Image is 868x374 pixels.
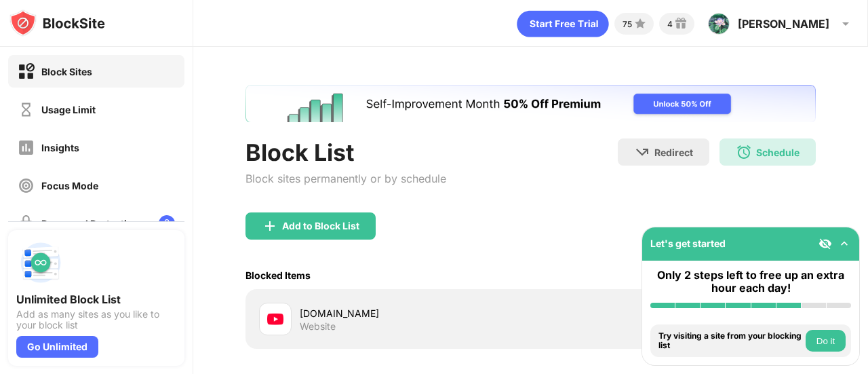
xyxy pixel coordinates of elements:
[245,172,446,185] div: Block sites permanently or by schedule
[16,293,176,306] div: Unlimited Block List
[667,19,673,29] div: 4
[245,138,446,166] div: Block List
[41,218,139,229] div: Password Protection
[632,16,648,32] img: points-small.svg
[18,139,35,156] img: insights-off.svg
[41,180,98,191] div: Focus Mode
[708,13,730,35] img: ACg8ocLtzoNwKqRpEvA5EOI-fucieoJ-3xVKzFjzG51rVPncp74QdvWQxw=s96-c
[806,330,846,352] button: Do it
[18,101,35,118] img: time-usage-off.svg
[41,104,96,115] div: Usage Limit
[658,331,802,351] div: Try visiting a site from your blocking list
[267,311,283,327] img: favicons
[654,147,693,158] div: Redirect
[245,269,311,281] div: Blocked Items
[650,238,726,249] div: Let's get started
[16,309,176,331] div: Add as many sites as you like to your block list
[16,336,98,358] div: Go Unlimited
[159,215,175,231] img: lock-menu.svg
[18,177,35,194] img: focus-off.svg
[9,10,105,37] img: logo-blocksite.svg
[41,66,92,77] div: Block Sites
[300,320,336,333] div: Website
[818,237,832,250] img: eye-not-visible.svg
[18,215,35,232] img: password-protection-off.svg
[650,269,851,295] div: Only 2 steps left to free up an extra hour each day!
[245,85,816,122] iframe: Banner
[623,19,632,29] div: 75
[837,237,851,250] img: omni-setup-toggle.svg
[300,306,531,320] div: [DOMAIN_NAME]
[738,17,829,31] div: [PERSON_NAME]
[16,238,65,287] img: push-block-list.svg
[18,63,35,80] img: block-on.svg
[282,221,359,231] div: Add to Block List
[673,16,689,32] img: reward-small.svg
[756,147,800,158] div: Schedule
[517,10,609,37] div: animation
[41,142,79,153] div: Insights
